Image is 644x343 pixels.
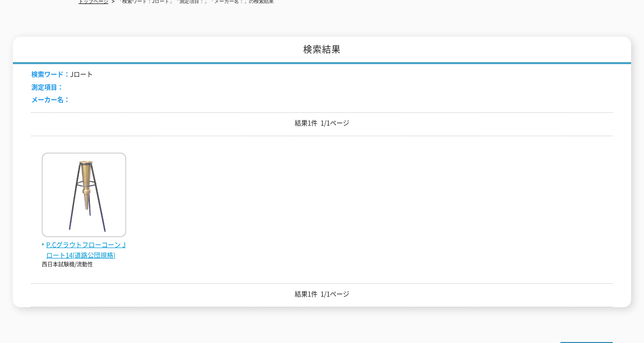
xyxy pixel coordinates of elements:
[42,240,126,260] span: P.Cグラウトフローコーン Jロート14(道路公団規格)
[13,37,631,64] h1: 検索結果
[31,289,613,299] p: 結果1件 1/1ページ
[42,229,126,260] a: P.Cグラウトフローコーン Jロート14(道路公団規格)
[31,69,70,79] span: 検索ワード：
[31,94,70,104] span: メーカー名：
[31,82,64,91] span: 測定項目：
[31,69,93,80] li: Jロート
[31,118,613,128] p: 結果1件 1/1ページ
[42,260,126,269] p: 西日本試験機/流動性
[42,153,126,240] img: Jロート14(道路公団規格)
